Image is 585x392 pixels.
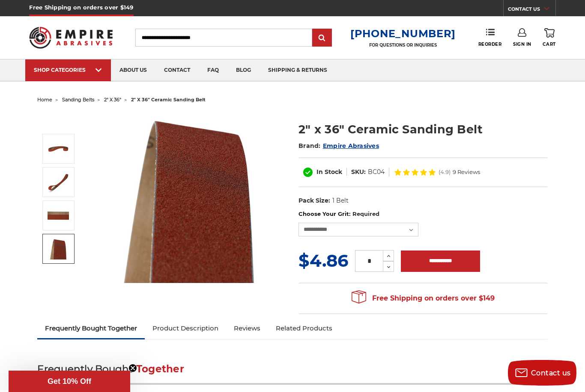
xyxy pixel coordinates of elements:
[111,59,155,81] a: about us
[48,138,69,159] img: 2" x 36" Ceramic Pipe Sanding Belt
[37,319,145,338] a: Frequently Bought Together
[478,41,502,47] span: Reorder
[350,27,456,40] a: [PHONE_NUMBER]
[62,97,94,103] a: sanding belts
[332,196,349,205] dd: 1 Belt
[439,169,451,175] span: (4.9)
[298,250,348,271] span: $4.86
[508,4,555,16] a: CONTACT US
[37,363,133,375] span: Frequently Bought
[352,210,379,217] small: Required
[34,67,102,73] div: SHOP CATEGORIES
[298,142,321,150] span: Brand:
[543,41,555,47] span: Cart
[9,371,130,392] div: Get 10% OffClose teaser
[104,97,121,103] a: 2" x 36"
[478,28,502,47] a: Reorder
[48,238,69,259] img: 2" x 36" - Ceramic Sanding Belt
[508,360,576,386] button: Contact us
[323,142,379,150] a: Empire Abrasives
[298,121,548,138] h1: 2" x 36" Ceramic Sanding Belt
[368,168,385,177] dd: BC04
[298,210,548,218] label: Choose Your Grit:
[104,112,275,283] img: 2" x 36" Ceramic Pipe Sanding Belt
[298,196,330,205] dt: Pack Size:
[48,171,69,193] img: 2" x 36" Ceramic Sanding Belt
[131,97,206,103] span: 2" x 36" ceramic sanding belt
[351,168,366,177] dt: SKU:
[226,319,268,338] a: Reviews
[155,59,199,81] a: contact
[531,369,571,377] span: Contact us
[260,59,336,81] a: shipping & returns
[268,319,340,338] a: Related Products
[352,290,495,307] span: Free Shipping on orders over $149
[313,29,331,47] input: Submit
[37,97,52,103] a: home
[29,21,112,54] img: Empire Abrasives
[316,168,342,176] span: In Stock
[48,377,91,386] span: Get 10% Off
[199,59,227,81] a: faq
[145,319,226,338] a: Product Description
[227,59,260,81] a: blog
[453,169,480,175] span: 9 Reviews
[128,364,137,372] button: Close teaser
[48,205,69,226] img: 2" x 36" Cer Sanding Belt
[350,42,456,48] p: FOR QUESTIONS OR INQUIRIES
[136,363,184,375] span: Together
[543,28,555,47] a: Cart
[513,41,531,47] span: Sign In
